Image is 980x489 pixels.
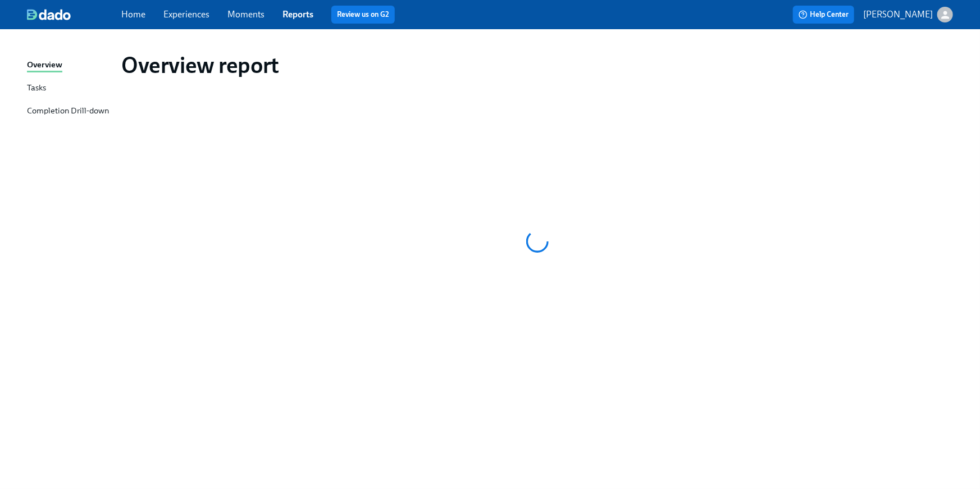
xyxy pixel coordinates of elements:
[282,9,313,20] a: Reports
[27,58,62,72] div: Overview
[863,8,933,21] p: [PERSON_NAME]
[331,6,395,24] button: Review us on G2
[27,81,112,95] a: Tasks
[27,81,46,95] div: Tasks
[799,9,849,20] span: Help Center
[27,104,112,118] a: Completion Drill-down
[227,9,265,20] a: Moments
[27,9,121,20] a: dado
[27,9,71,20] img: dado
[793,6,854,24] button: Help Center
[163,9,209,20] a: Experiences
[863,7,953,22] button: [PERSON_NAME]
[121,52,279,79] h1: Overview report
[27,104,109,118] div: Completion Drill-down
[337,9,389,20] a: Review us on G2
[27,58,112,72] a: Overview
[121,9,145,20] a: Home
